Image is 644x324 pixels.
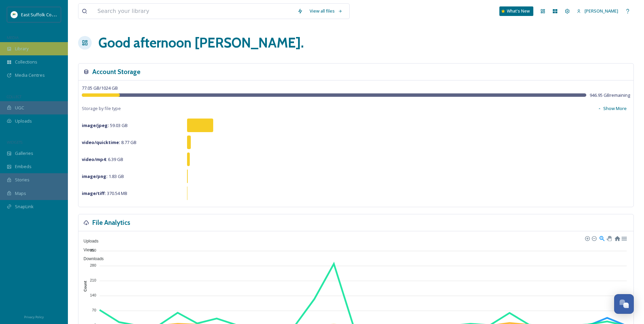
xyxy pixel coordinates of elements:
a: View all files [306,4,346,18]
span: 59.03 GB [82,122,128,128]
tspan: 350 [90,248,96,252]
span: WIDGETS [7,140,22,145]
span: Galleries [15,150,33,157]
span: East Suffolk Council [21,11,61,18]
h3: Account Storage [92,67,141,77]
strong: image/png : [82,173,108,179]
text: Count [83,281,87,292]
div: Selection Zoom [599,235,605,241]
span: [PERSON_NAME] [585,8,618,14]
span: SnapLink [15,203,34,210]
a: Privacy Policy [24,312,44,321]
span: 6.39 GB [82,156,123,162]
span: Stories [15,177,30,183]
span: Media Centres [15,72,45,78]
a: What's New [499,6,533,16]
span: MEDIA [7,35,19,40]
span: Storage by file type [82,105,121,112]
span: 8.77 GB [82,139,136,145]
h1: Good afternoon [PERSON_NAME] . [98,33,304,53]
tspan: 280 [90,263,96,267]
span: Uploads [15,118,32,124]
div: Zoom In [585,236,589,240]
strong: video/quicktime : [82,139,120,145]
span: Embeds [15,163,32,170]
button: Open Chat [614,294,634,314]
span: Privacy Policy [24,315,44,319]
strong: image/jpeg : [82,122,109,128]
button: Show More [594,102,630,115]
span: Collections [15,59,37,65]
span: 370.54 MB [82,190,127,196]
span: UGC [15,105,24,111]
tspan: 140 [90,293,96,297]
div: Panning [607,236,611,240]
span: Maps [15,190,26,197]
span: 77.05 GB / 1024 GB [82,85,118,91]
img: ESC%20Logo.png [11,11,18,18]
strong: video/mp4 : [82,156,107,162]
span: Views [78,248,94,252]
span: Library [15,46,29,52]
span: Uploads [78,239,98,244]
strong: image/tiff : [82,190,106,196]
div: Reset Zoom [614,235,620,241]
span: 946.95 GB remaining [590,92,630,98]
h3: File Analytics [92,218,130,228]
span: COLLECT [7,94,21,99]
tspan: 210 [90,278,96,282]
span: 1.83 GB [82,173,124,179]
a: [PERSON_NAME] [573,4,622,18]
input: Search your library [94,4,294,19]
div: Menu [621,235,627,241]
div: Zoom Out [591,236,596,240]
span: Downloads [78,256,104,261]
tspan: 70 [92,308,96,312]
